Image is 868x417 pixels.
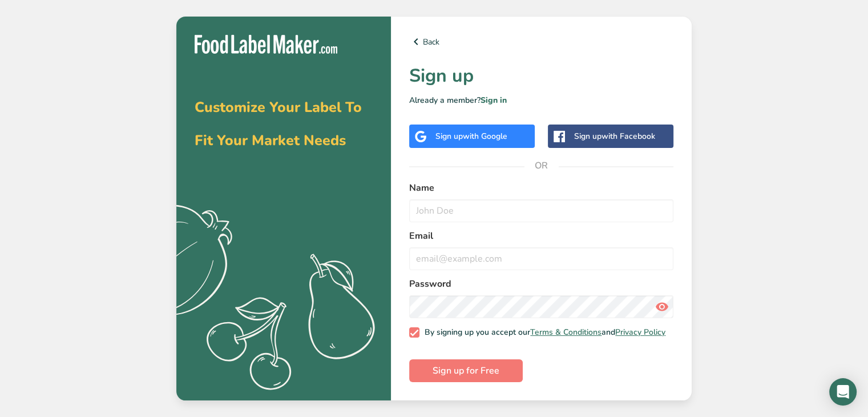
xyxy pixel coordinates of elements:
[435,130,507,142] div: Sign up
[615,327,665,338] a: Privacy Policy
[195,35,337,54] img: Food Label Maker
[409,35,673,49] a: Back
[481,95,507,106] a: Sign in
[409,359,523,382] button: Sign up for Free
[409,229,673,243] label: Email
[409,277,673,291] label: Password
[409,181,673,195] label: Name
[195,98,362,150] span: Customize Your Label To Fit Your Market Needs
[409,62,673,90] h1: Sign up
[409,199,673,222] input: John Doe
[601,131,655,142] span: with Facebook
[409,247,673,270] input: email@example.com
[433,364,499,378] span: Sign up for Free
[524,149,559,183] span: OR
[419,327,666,338] span: By signing up you accept our and
[530,327,601,338] a: Terms & Conditions
[574,130,655,142] div: Sign up
[829,378,857,406] div: Open Intercom Messenger
[463,131,507,142] span: with Google
[409,94,673,106] p: Already a member?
